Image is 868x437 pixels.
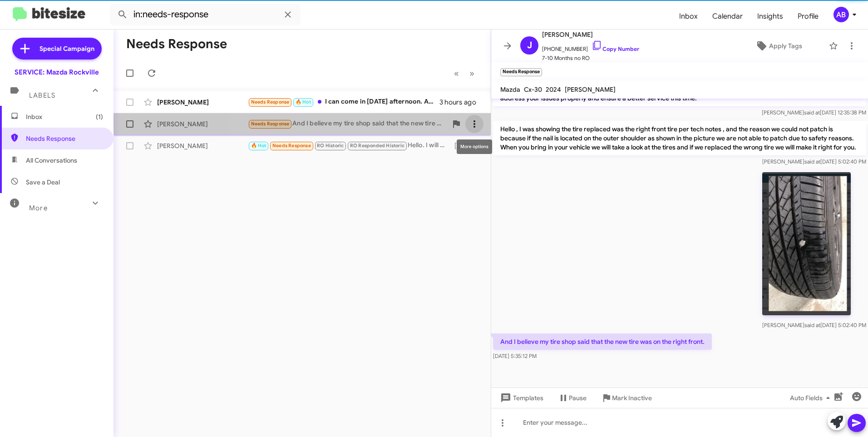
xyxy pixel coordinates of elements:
[769,38,802,54] span: Apply Tags
[804,109,820,116] span: said at
[826,7,858,22] button: AB
[157,119,248,129] div: [PERSON_NAME]
[15,68,99,77] div: SERVICE: Mazda Rockville
[26,178,60,187] span: Save a Deal
[491,390,551,406] button: Templates
[524,85,542,94] span: Cx-30
[790,390,833,406] span: Auto Fields
[248,119,447,129] div: And I believe my tire shop said that the new tire was on the right front.
[251,99,290,105] span: Needs Response
[26,156,77,165] span: All Conversations
[317,143,344,149] span: RO Historic
[612,390,652,406] span: Mark Inactive
[592,45,639,52] a: Copy Number
[350,143,404,149] span: RO Responded Historic
[594,390,659,406] button: Mark Inactive
[527,38,532,53] span: J
[493,353,537,359] span: [DATE] 5:35:12 PM
[762,109,866,116] span: [PERSON_NAME] [DATE] 12:35:38 PM
[126,37,227,51] h1: Needs Response
[804,322,820,328] span: said at
[449,64,480,83] nav: Page navigation example
[565,85,616,94] span: [PERSON_NAME]
[248,140,450,151] div: Hello. I will have to cancel on [DATE] because I have gotten sick. I would like to come in the fo...
[296,99,311,105] span: 🔥 Hot
[26,112,103,121] span: Inbox
[248,97,439,107] div: I can come in [DATE] afternoon. Also, I received an email that I can get Free tire rotation with ...
[762,172,851,315] img: MEeaa27f4be6786e301243985675551f78
[546,85,561,94] span: 2024
[96,112,103,121] span: (1)
[110,4,301,25] input: Search
[833,7,849,22] div: AB
[439,98,483,107] div: 3 hours ago
[804,158,820,165] span: said at
[454,68,459,79] span: «
[783,390,841,406] button: Auto Fields
[157,141,248,150] div: [PERSON_NAME]
[569,390,587,406] span: Pause
[12,38,102,60] a: Special Campaign
[542,29,639,40] span: [PERSON_NAME]
[29,91,55,99] span: Labels
[762,322,866,328] span: [PERSON_NAME] [DATE] 5:02:40 PM
[542,54,639,63] span: 7-10 Months no RO
[493,333,712,350] p: And I believe my tire shop said that the new tire was on the right front.
[500,85,520,94] span: Mazda
[500,68,542,76] small: Needs Response
[790,3,826,30] a: Profile
[457,139,492,154] div: More options
[251,143,266,149] span: 🔥 Hot
[469,68,474,79] span: »
[26,134,103,143] span: Needs Response
[551,390,594,406] button: Pause
[750,3,790,30] a: Insights
[732,38,824,54] button: Apply Tags
[464,64,480,83] button: Next
[272,143,311,149] span: Needs Response
[29,204,48,212] span: More
[449,64,464,83] button: Previous
[39,44,94,53] span: Special Campaign
[157,98,248,107] div: [PERSON_NAME]
[251,121,290,127] span: Needs Response
[762,158,866,165] span: [PERSON_NAME] [DATE] 5:02:40 PM
[705,3,750,30] a: Calendar
[542,40,639,54] span: [PHONE_NUMBER]
[672,3,705,30] a: Inbox
[493,121,866,155] p: Hello , I was showing the tire replaced was the right front tire per tech notes , and the reason ...
[498,390,543,406] span: Templates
